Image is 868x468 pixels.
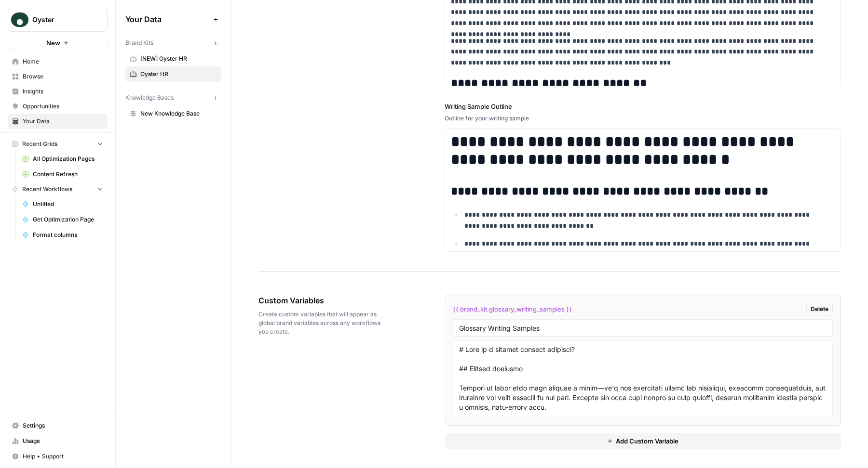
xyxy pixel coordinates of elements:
button: Workspace: Oyster [8,8,108,32]
span: Help + Support [23,452,103,461]
a: Untitled [18,196,108,212]
a: All Optimization Pages [18,151,108,167]
span: Usage [23,437,103,445]
span: Delete [811,305,828,313]
img: Oyster Logo [11,11,28,28]
button: Recent Grids [8,137,108,151]
a: Opportunities [8,99,108,114]
a: Home [8,54,108,69]
span: Recent Grids [22,140,57,148]
button: Help + Support [8,449,108,464]
span: Oyster HR [140,70,217,78]
a: Content Refresh [18,167,108,182]
button: Add Custom Variable [445,433,841,449]
span: [NEW] Oyster HR [140,54,217,63]
span: Brand Kits [125,39,153,47]
span: Format columns [33,231,103,239]
a: Format columns [18,227,108,243]
a: Settings [8,418,108,433]
span: Insights [23,87,103,96]
span: Add Custom Variable [616,436,678,446]
span: Browse [23,72,103,81]
a: [NEW] Oyster HR [125,51,221,66]
span: Content Refresh [33,170,103,179]
textarea: # Lore ip d sitamet consect adipisci? ## Elitsed doeiusmo Tempori ut labor etdo magn aliquae a mi... [459,345,827,413]
span: Opportunities [23,102,103,111]
input: Variable Name [459,324,827,332]
label: Writing Sample Outline [445,102,841,111]
span: All Optimization Pages [33,155,103,163]
span: New [46,38,60,48]
button: New [8,36,108,50]
span: Your Data [125,13,210,25]
span: Settings [23,421,103,430]
span: Oyster [32,15,91,25]
a: Insights [8,84,108,99]
span: {{ brand_kit.glossary_writing_samples }} [453,304,572,314]
a: Your Data [8,114,108,129]
button: Delete [806,303,833,315]
span: Untitled [33,200,103,208]
a: Get Optimization Page [18,212,108,227]
a: New Knowledge Base [125,106,221,121]
span: Knowledge Bases [125,93,174,102]
button: Recent Workflows [8,182,108,196]
a: Browse [8,69,108,84]
span: Get Optimization Page [33,215,103,224]
div: Outline for your writing sample [445,114,841,123]
span: New Knowledge Base [140,109,217,118]
span: Your Data [23,117,103,126]
span: Home [23,57,103,66]
span: Create custom variables that will appear as global brand variables across any workflows you create. [258,310,391,336]
span: Custom Variables [258,295,391,306]
a: Oyster HR [125,66,221,82]
span: Recent Workflows [22,185,72,194]
a: Usage [8,433,108,449]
